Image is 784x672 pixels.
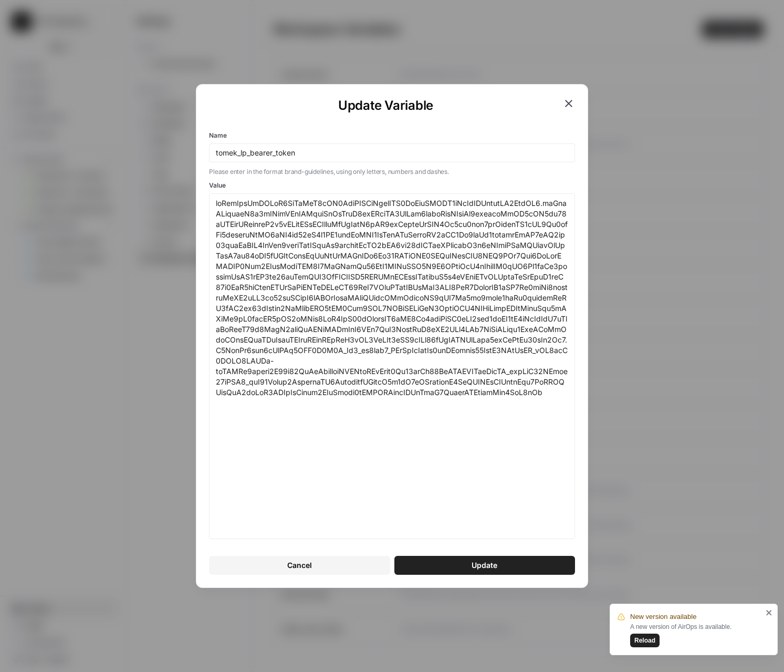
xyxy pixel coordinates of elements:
[209,97,562,114] h1: Update Variable
[287,560,312,571] span: Cancel
[630,622,762,647] div: A new version of AirOps is available.
[209,556,390,575] button: Cancel
[209,131,575,140] label: Name
[216,198,568,534] textarea: loRemIpsUmDOLoR6SiTaMeT8cON0AdiPISCiNgelITS0DoEiuSMODT1iNcIdIDUntutLA2EtdOL6.maGnaALiquaeN8a3mINi...
[216,148,568,158] input: variable-name
[630,612,696,622] span: New version available
[634,636,655,645] span: Reload
[209,181,575,190] label: Value
[472,560,497,571] span: Update
[394,556,575,575] button: Update
[209,167,575,177] p: Please enter in the format brand-guidelines, using only letters, numbers and dashes.
[766,608,773,617] button: close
